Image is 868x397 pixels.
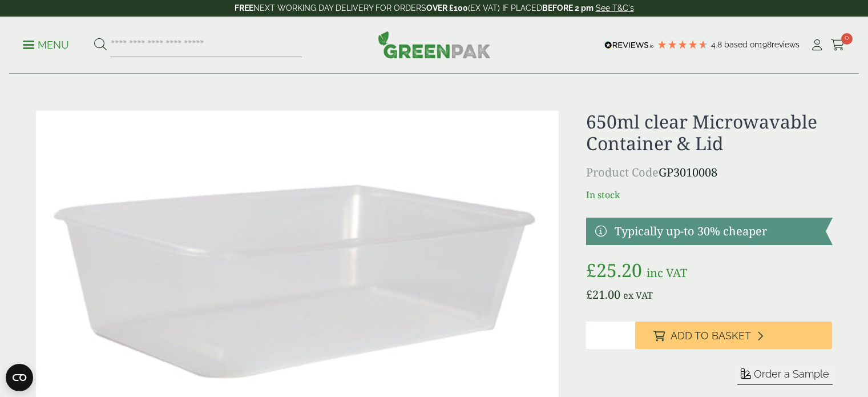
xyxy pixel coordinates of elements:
[724,40,759,49] span: Based on
[657,39,708,50] div: 4.79 Stars
[586,188,832,202] p: In stock
[810,39,824,51] i: My Account
[426,3,468,13] strong: OVER £100
[623,289,653,302] span: ex VAT
[586,287,620,302] bdi: 21.00
[711,40,724,49] span: 4.8
[772,40,800,49] span: reviews
[604,41,654,49] img: REVIEWS.io
[759,40,772,49] span: 198
[754,368,829,380] span: Order a Sample
[635,322,832,349] button: Add to Basket
[23,38,69,50] a: Menu
[596,3,634,13] a: See T&C's
[831,39,845,51] i: Cart
[378,31,491,58] img: GreenPak Supplies
[586,258,596,282] span: £
[841,33,853,45] span: 0
[235,3,253,13] strong: FREE
[23,38,69,52] p: Menu
[586,287,592,302] span: £
[831,37,845,54] a: 0
[586,111,832,155] h1: 650ml clear Microwavable Container & Lid
[586,164,832,181] p: GP3010008
[6,364,33,391] button: Open CMP widget
[671,330,751,342] span: Add to Basket
[647,265,687,280] span: inc VAT
[737,367,833,385] button: Order a Sample
[586,258,642,282] bdi: 25.20
[542,3,594,13] strong: BEFORE 2 pm
[586,165,659,180] span: Product Code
